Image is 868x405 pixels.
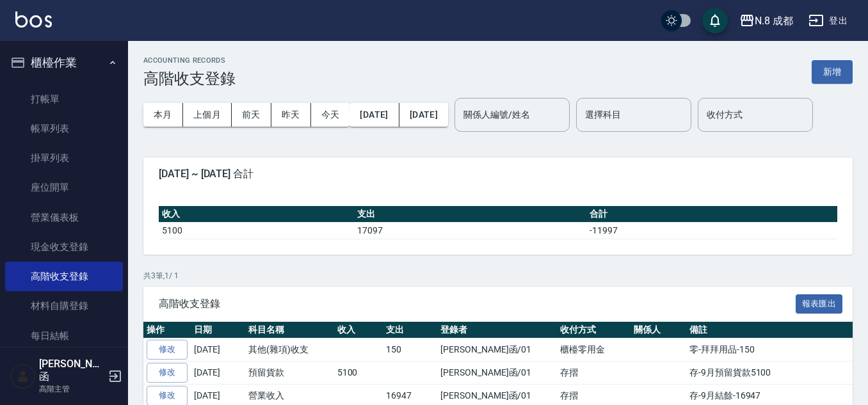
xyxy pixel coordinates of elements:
[557,361,631,385] td: 存摺
[5,232,123,262] a: 現金收支登錄
[5,173,123,202] a: 座位開單
[245,361,334,385] td: 預留貨款
[5,114,123,143] a: 帳單列表
[159,168,837,180] span: [DATE] ~ [DATE] 合計
[354,206,586,223] th: 支出
[159,298,796,310] span: 高階收支登錄
[5,291,123,321] a: 材料自購登錄
[5,84,123,114] a: 打帳單
[812,65,853,77] a: 新增
[5,46,123,79] button: 櫃檯作業
[143,270,853,282] p: 共 3 筆, 1 / 1
[586,222,837,239] td: -11997
[143,70,236,88] h3: 高階收支登錄
[271,103,311,127] button: 昨天
[812,60,853,84] button: 新增
[147,363,188,383] a: 修改
[631,322,686,338] th: 關係人
[39,383,104,395] p: 高階主管
[734,8,798,34] button: N.8 成都
[183,103,232,127] button: 上個月
[159,206,354,223] th: 收入
[437,361,557,385] td: [PERSON_NAME]函/01
[15,12,52,28] img: Logo
[245,322,334,338] th: 科目名稱
[143,56,236,65] h2: ACCOUNTING RECORDS
[143,103,183,127] button: 本月
[143,322,191,338] th: 操作
[755,13,793,29] div: N.8 成都
[586,206,837,223] th: 合計
[557,322,631,338] th: 收付方式
[334,361,383,385] td: 5100
[354,222,586,239] td: 17097
[10,363,36,389] img: Person
[5,262,123,291] a: 高階收支登錄
[557,338,631,361] td: 櫃檯零用金
[147,340,188,360] a: 修改
[437,338,557,361] td: [PERSON_NAME]函/01
[399,103,448,127] button: [DATE]
[383,322,437,338] th: 支出
[5,321,123,351] a: 每日結帳
[5,143,123,173] a: 掛單列表
[437,322,557,338] th: 登錄者
[796,294,843,314] button: 報表匯出
[350,103,399,127] button: [DATE]
[245,338,334,361] td: 其他(雜項)收支
[5,203,123,232] a: 營業儀表板
[311,103,350,127] button: 今天
[191,361,245,385] td: [DATE]
[383,338,437,361] td: 150
[159,222,354,239] td: 5100
[191,322,245,338] th: 日期
[796,297,843,309] a: 報表匯出
[803,9,853,33] button: 登出
[232,103,271,127] button: 前天
[191,338,245,361] td: [DATE]
[334,322,383,338] th: 收入
[39,358,104,383] h5: [PERSON_NAME]函
[702,8,728,33] button: save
